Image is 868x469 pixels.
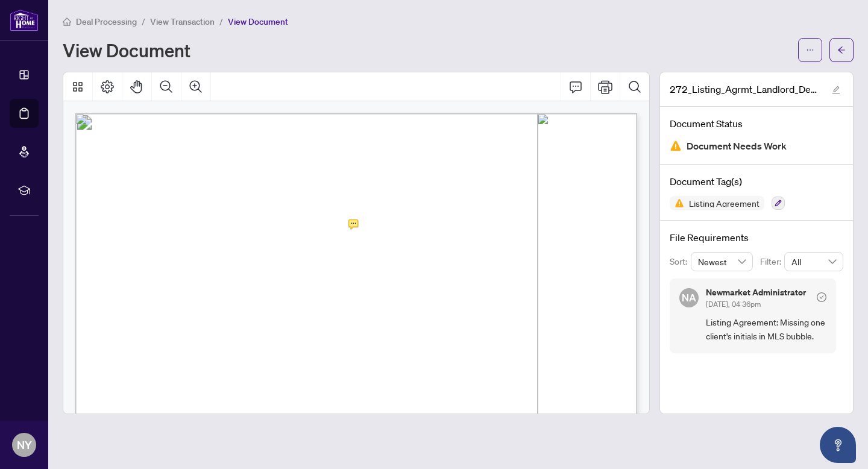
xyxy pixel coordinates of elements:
[687,138,787,154] span: Document Needs Work
[219,14,223,28] li: /
[63,17,71,26] span: home
[17,436,32,453] span: NY
[10,9,39,31] img: logo
[760,255,784,268] p: Filter:
[832,86,840,94] span: edit
[837,46,846,54] span: arrow-left
[791,253,836,271] span: All
[682,290,696,306] span: NA
[670,196,684,210] img: Status Icon
[684,199,764,207] span: Listing Agreement
[150,16,215,27] span: View Transaction
[142,14,145,28] li: /
[706,300,761,309] span: [DATE], 04:36pm
[670,140,682,152] img: Document Status
[817,292,826,302] span: check-circle
[670,82,820,96] span: 272_Listing_Agrmt_Landlord_Designated_Rep_Agrmt_Auth_to_Offer_for_Lease_-_PropTx-[PERSON_NAME].pdf
[820,427,856,463] button: Open asap
[706,288,806,297] h5: Newmarket Administrator
[670,230,843,245] h4: File Requirements
[806,46,814,54] span: ellipsis
[706,315,826,344] span: Listing Agreement: Missing one client's initials in MLS bubble.
[670,116,843,131] h4: Document Status
[670,174,843,189] h4: Document Tag(s)
[228,16,288,27] span: View Document
[63,40,190,60] h1: View Document
[670,255,691,268] p: Sort:
[76,16,137,27] span: Deal Processing
[698,253,746,271] span: Newest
